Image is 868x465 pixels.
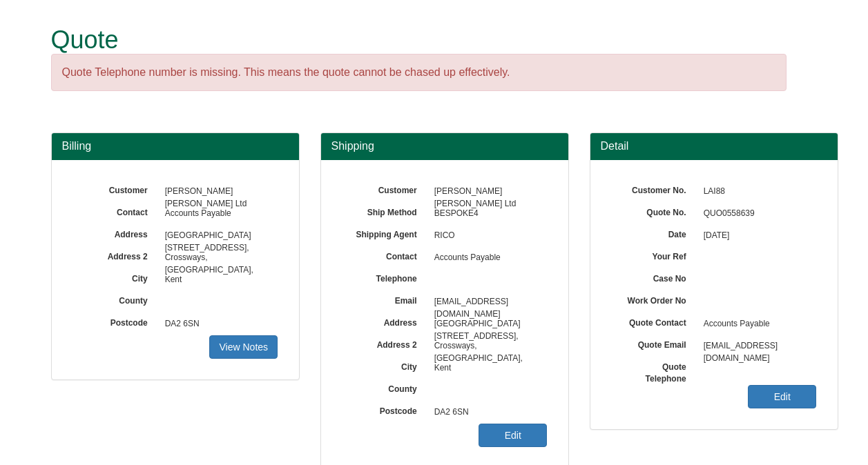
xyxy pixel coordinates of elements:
label: Work Order No [611,291,697,307]
span: Crossways, [GEOGRAPHIC_DATA], [158,247,278,269]
label: Telephone [342,269,427,285]
span: LAI88 [697,181,817,203]
span: Accounts Payable [697,313,817,335]
label: Postcode [73,313,158,329]
span: Kent [158,269,278,291]
h3: Billing [62,140,289,152]
h3: Detail [601,140,827,152]
span: [EMAIL_ADDRESS][DOMAIN_NAME] [427,291,548,313]
span: [GEOGRAPHIC_DATA][STREET_ADDRESS], [158,225,278,247]
label: County [342,379,427,395]
span: DA2 6SN [427,402,548,424]
span: [PERSON_NAME] [PERSON_NAME] Ltd [158,181,278,203]
label: Customer [342,181,427,197]
div: Quote Telephone number is missing. This means the quote cannot be chased up effectively. [51,54,787,92]
label: Case No [611,269,697,285]
label: Quote No. [611,203,697,219]
span: QUO0558639 [697,203,817,225]
a: Edit [479,424,547,447]
label: City [342,357,427,373]
label: Address [73,225,158,241]
label: Address [342,313,427,329]
span: [DATE] [697,225,817,247]
label: Quote Email [611,335,697,351]
h3: Shipping [331,140,558,152]
label: Contact [342,247,427,263]
label: Email [342,291,427,307]
span: Accounts Payable [427,247,548,269]
a: View Notes [209,335,278,359]
label: Date [611,225,697,241]
label: Quote Contact [611,313,697,329]
label: Contact [73,203,158,219]
span: Crossways, [GEOGRAPHIC_DATA], [427,335,548,357]
label: County [73,291,158,307]
label: Address 2 [73,247,158,263]
label: City [73,269,158,285]
span: BESPOKE4 [427,203,548,225]
span: [GEOGRAPHIC_DATA][STREET_ADDRESS], [427,313,548,335]
label: Quote Telephone [611,357,697,385]
label: Customer No. [611,181,697,197]
h1: Quote [51,26,787,54]
label: Address 2 [342,335,427,351]
label: Shipping Agent [342,225,427,241]
span: [PERSON_NAME] [PERSON_NAME] Ltd [427,181,548,203]
label: Your Ref [611,247,697,263]
span: DA2 6SN [158,313,278,335]
span: [EMAIL_ADDRESS][DOMAIN_NAME] [697,335,817,357]
span: RICO [427,225,548,247]
label: Customer [73,181,158,197]
span: Kent [427,357,548,379]
span: Accounts Payable [158,203,278,225]
label: Ship Method [342,203,427,219]
label: Postcode [342,402,427,417]
a: Edit [748,385,816,408]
